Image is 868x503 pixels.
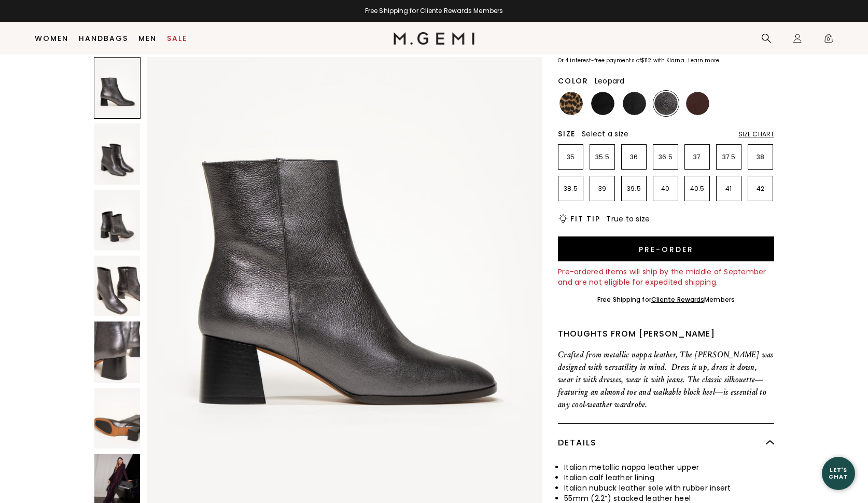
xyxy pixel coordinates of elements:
[94,256,140,316] img: The Cristina
[590,185,614,193] p: 39
[688,57,719,64] klarna-placement-style-cta: Learn more
[94,123,140,184] img: The Cristina
[590,153,614,161] p: 35.5
[622,185,646,193] p: 39.5
[138,34,157,43] a: Men
[748,153,773,161] p: 38
[606,214,650,224] span: True to size
[558,236,774,261] button: Pre-order
[823,35,834,46] span: 0
[685,153,709,161] p: 37
[685,185,709,193] p: 40.5
[641,57,651,64] klarna-placement-style-amount: $112
[35,34,68,43] a: Women
[591,92,614,115] img: Black Suede
[595,76,625,86] span: Leopard
[558,130,576,138] h2: Size
[558,185,583,193] p: 38.5
[558,267,774,287] div: Pre-ordered items will ship by the middle of September and are not eligible for expedited shipping.
[559,92,583,115] img: Leopard
[79,34,128,43] a: Handbags
[653,57,687,64] klarna-placement-style-body: with Klarna
[558,77,589,85] h2: Color
[653,185,678,193] p: 40
[623,92,646,115] img: Black Nappa
[558,328,774,340] div: Thoughts from [PERSON_NAME]
[597,296,735,304] div: Free Shipping for Members
[654,92,678,115] img: Dark Gunmetal Nappa
[558,153,583,161] p: 35
[653,153,678,161] p: 36.5
[94,322,140,382] img: The Cristina
[564,462,774,472] li: Italian metallic nappa leather upper
[167,34,187,43] a: Sale
[717,153,741,161] p: 37.5
[94,388,140,449] img: The Cristina
[394,32,475,45] img: M.Gemi
[94,190,140,250] img: The Cristina
[748,185,773,193] p: 42
[558,424,774,462] div: Details
[717,185,741,193] p: 41
[622,153,646,161] p: 36
[822,467,855,480] div: Let's Chat
[558,57,641,64] klarna-placement-style-body: Or 4 interest-free payments of
[686,92,709,115] img: Chocolate Nappa
[564,472,774,483] li: Italian calf leather lining
[564,483,774,493] li: Italian nubuck leather sole with rubber insert
[651,295,705,304] a: Cliente Rewards
[558,348,774,411] p: Crafted from metallic nappa leather, The [PERSON_NAME] was designed with versatility in mind. Dre...
[570,215,600,223] h2: Fit Tip
[582,129,628,139] span: Select a size
[687,58,719,64] a: Learn more
[738,130,774,138] div: Size Chart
